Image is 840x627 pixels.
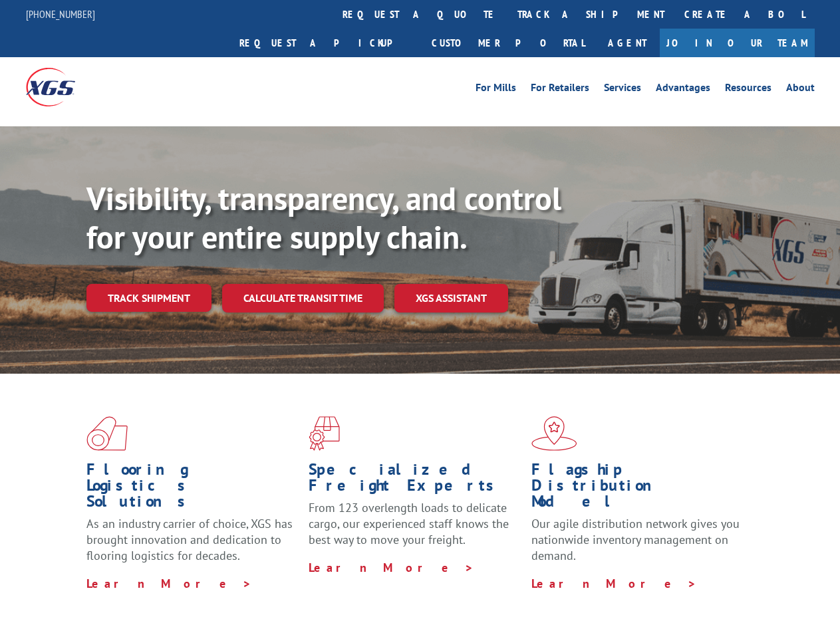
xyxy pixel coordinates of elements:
[531,576,697,591] a: Learn More >
[86,178,561,257] b: Visibility, transparency, and control for your entire supply chain.
[422,29,595,57] a: Customer Portal
[86,461,299,516] h1: Flooring Logistics Solutions
[86,516,293,563] span: As an industry carrier of choice, XGS has brought innovation and dedication to flooring logistics...
[660,29,815,57] a: Join Our Team
[309,500,521,559] p: From 123 overlength loads to delicate cargo, our experienced staff knows the best way to move you...
[531,416,577,451] img: xgs-icon-flagship-distribution-model-red
[531,461,744,516] h1: Flagship Distribution Model
[531,516,740,563] span: Our agile distribution network gives you nationwide inventory management on demand.
[86,576,252,591] a: Learn More >
[222,284,384,313] a: Calculate transit time
[725,82,771,97] a: Resources
[309,560,474,575] a: Learn More >
[229,29,422,57] a: Request a pickup
[394,284,508,313] a: XGS ASSISTANT
[309,461,521,500] h1: Specialized Freight Experts
[86,284,211,312] a: Track shipment
[604,82,641,97] a: Services
[86,416,128,451] img: xgs-icon-total-supply-chain-intelligence-red
[786,82,815,97] a: About
[476,82,516,97] a: For Mills
[309,416,340,451] img: xgs-icon-focused-on-flooring-red
[531,82,589,97] a: For Retailers
[656,82,710,97] a: Advantages
[26,7,95,21] a: [PHONE_NUMBER]
[595,29,660,57] a: Agent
